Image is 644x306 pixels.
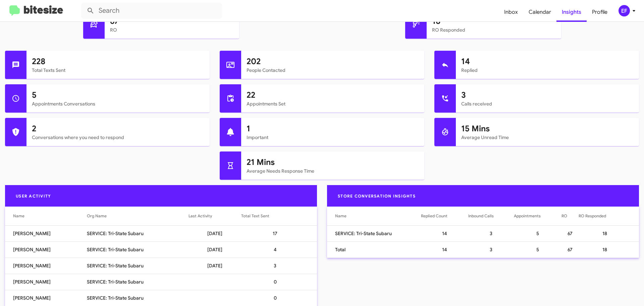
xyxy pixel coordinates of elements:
td: SERVICE: Tri-State Subaru [87,242,189,258]
mat-card-subtitle: RO [110,27,234,33]
h1: 3 [461,90,634,100]
mat-card-subtitle: Replied [461,67,634,74]
td: [PERSON_NAME] [5,274,87,290]
td: 67 [561,225,579,242]
span: Store Conversation Insights [332,193,421,199]
td: SERVICE: Tri-State Subaru [87,258,189,274]
div: Last Activity [189,213,241,219]
div: Name [335,213,421,219]
td: 4 [241,242,317,258]
td: 17 [241,225,317,242]
div: Name [335,213,346,219]
td: SERVICE: Tri-State Subaru [87,290,189,306]
h1: 22 [247,90,419,100]
button: EF [613,5,637,16]
td: 3 [468,225,514,242]
td: [DATE] [189,225,241,242]
td: 0 [241,290,317,306]
h1: 228 [32,56,204,67]
td: Total [327,242,421,258]
input: Search [81,3,222,19]
h1: 14 [461,56,634,67]
td: 3 [241,258,317,274]
mat-card-subtitle: RO Responded [432,27,556,33]
div: Last Activity [189,213,212,219]
td: 18 [579,242,639,258]
td: [DATE] [189,258,241,274]
mat-card-subtitle: Calls received [461,100,634,107]
a: Insights [556,2,587,22]
div: Inbound Calls [468,213,494,219]
td: 14 [421,242,468,258]
span: User Activity [10,193,56,199]
mat-card-subtitle: Important [247,134,419,141]
td: SERVICE: Tri-State Subaru [87,274,189,290]
h1: 21 Mins [247,157,419,168]
td: SERVICE: Tri-State Subaru [327,225,421,242]
td: [DATE] [189,242,241,258]
h1: 5 [32,90,204,100]
td: 18 [579,225,639,242]
div: Inbound Calls [468,213,514,219]
div: EF [619,5,630,16]
td: [PERSON_NAME] [5,258,87,274]
mat-card-subtitle: Average Unread Time [461,134,634,141]
mat-card-subtitle: People Contacted [247,67,419,74]
h1: 1 [247,123,419,134]
mat-card-subtitle: Appointments Conversations [32,100,204,107]
div: RO Responded [579,213,606,219]
h1: 202 [247,56,419,67]
div: Total Text Sent [241,213,269,219]
td: 5 [514,225,561,242]
mat-card-subtitle: Conversations where you need to respond [32,134,204,141]
td: 0 [241,274,317,290]
div: RO Responded [579,213,631,219]
div: Org Name [87,213,107,219]
div: Name [13,213,87,219]
td: SERVICE: Tri-State Subaru [87,225,189,242]
mat-card-subtitle: Appointments Set [247,100,419,107]
td: [PERSON_NAME] [5,242,87,258]
div: Appointments [514,213,561,219]
td: 5 [514,242,561,258]
td: [PERSON_NAME] [5,225,87,242]
h1: 15 Mins [461,123,634,134]
td: 3 [468,242,514,258]
a: Calendar [523,2,556,22]
td: [PERSON_NAME] [5,290,87,306]
div: RO [561,213,567,219]
td: 67 [561,242,579,258]
div: Org Name [87,213,189,219]
div: Replied Count [421,213,447,219]
a: Profile [587,2,613,22]
td: 14 [421,225,468,242]
mat-card-subtitle: Average Needs Response Time [247,168,419,174]
div: Replied Count [421,213,468,219]
div: RO [561,213,579,219]
div: Name [13,213,24,219]
a: Inbox [499,2,523,22]
h1: 2 [32,123,204,134]
mat-card-subtitle: Total Texts Sent [32,67,204,74]
div: Appointments [514,213,541,219]
div: Total Text Sent [241,213,309,219]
